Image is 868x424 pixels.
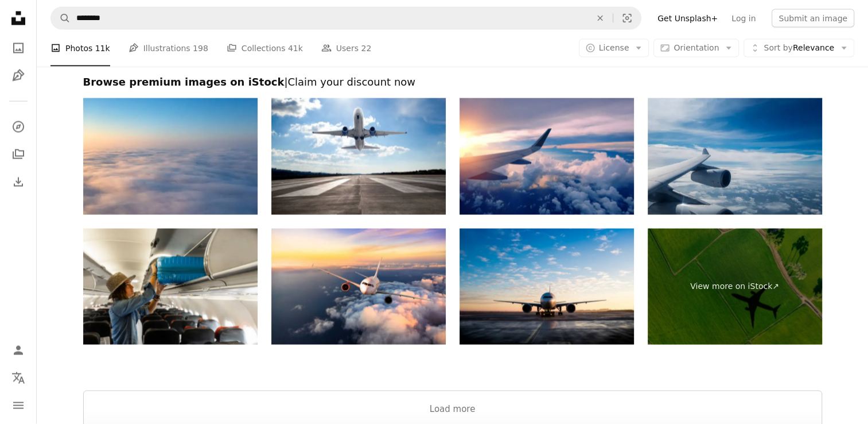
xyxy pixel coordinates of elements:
a: View more on iStock↗ [648,229,822,345]
span: Relevance [764,43,834,54]
button: Language [7,367,30,390]
form: Find visuals sitewide [50,7,641,30]
span: 22 [361,42,371,55]
a: Log in [725,9,762,28]
a: Users 22 [321,30,372,67]
button: Menu [7,394,30,417]
span: 198 [193,42,208,55]
a: Log in / Sign up [7,339,30,362]
a: Explore [7,115,30,138]
button: Search Unsplash [51,7,71,29]
a: Get Unsplash+ [651,9,725,28]
a: Photos [7,37,30,60]
a: Collections [7,143,30,166]
button: License [579,39,649,57]
span: | Claim your discount now [284,76,415,88]
button: Submit an image [772,9,854,28]
img: flight airbus a340 in the sky [648,98,822,215]
span: Orientation [674,43,719,52]
button: Orientation [653,39,739,57]
button: Sort byRelevance [744,39,854,57]
a: Illustrations 198 [129,30,208,67]
a: Download History [7,171,30,194]
button: Visual search [613,7,641,29]
button: Clear [587,7,613,29]
img: Close-up of airplane wing flying at sunrise [460,98,634,215]
img: Dawn's Awakening: Illuminating the Sky Beyond the Cloud Veil [83,98,258,215]
img: Airplane At Airport Runway Against Sky During Sunset [460,229,634,345]
a: Illustrations [7,64,30,87]
span: License [599,43,629,52]
h2: Browse premium images on iStock [83,75,822,89]
img: Storing luggage [83,229,258,345]
img: Passenger airplane taking off at sunset [271,98,446,215]
img: Passengers commercial airplane flying above clouds [271,229,446,345]
a: Collections 41k [227,30,303,67]
span: 41k [288,42,303,55]
span: Sort by [764,43,792,52]
a: Home — Unsplash [7,7,30,32]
